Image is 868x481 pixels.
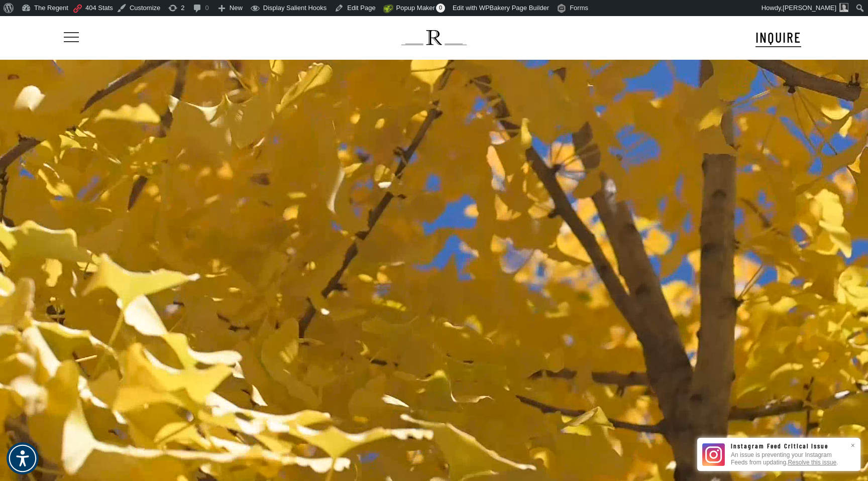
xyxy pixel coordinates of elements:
a: INQUIRE [755,28,801,47]
img: Instagram Feed icon [702,443,725,466]
img: The Regent [401,30,466,45]
a: Resolve this issue [788,459,836,466]
span: INQUIRE [755,29,801,46]
span: 0 [436,4,445,13]
p: An issue is preventing your Instagram Feeds from updating. . [731,451,846,466]
div: × [846,437,860,454]
h3: Instagram Feed Critical Issue [731,443,846,449]
span: [PERSON_NAME] [783,4,836,12]
a: Navigation Menu [62,33,79,43]
div: Accessibility Menu [7,442,39,474]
